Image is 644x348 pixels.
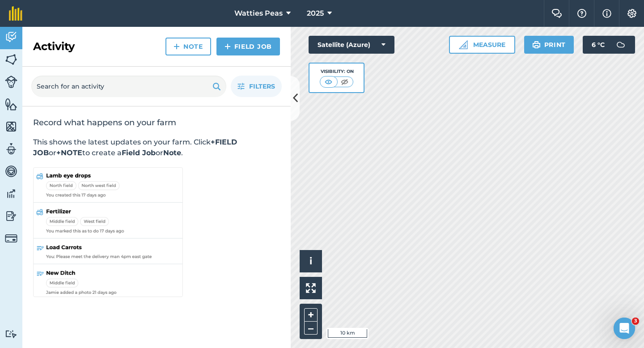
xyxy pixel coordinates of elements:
[5,209,17,223] img: svg+xml;base64,PD94bWwgdmVyc2lvbj0iMS4wIiBlbmNvZGluZz0idXRmLTgiPz4KPCEtLSBHZW5lcmF0b3I6IEFkb2JlIE...
[576,9,587,18] img: A question mark icon
[320,68,354,75] div: Visibility: On
[234,8,283,19] span: Watties Peas
[216,38,280,55] a: Field Job
[306,283,316,293] img: Four arrows, one pointing top left, one top right, one bottom right and the last bottom left
[5,120,17,133] img: svg+xml;base64,PHN2ZyB4bWxucz0iaHR0cDovL3d3dy53My5vcmcvMjAwMC9zdmciIHdpZHRoPSI1NiIgaGVpZ2h0PSI2MC...
[5,76,17,88] img: svg+xml;base64,PD94bWwgdmVyc2lvbj0iMS4wIiBlbmNvZGluZz0idXRmLTgiPz4KPCEtLSBHZW5lcmF0b3I6IEFkb2JlIE...
[5,330,17,338] img: svg+xml;base64,PD94bWwgdmVyc2lvbj0iMS4wIiBlbmNvZGluZz0idXRmLTgiPz4KPCEtLSBHZW5lcmF0b3I6IEFkb2JlIE...
[5,53,17,66] img: svg+xml;base64,PHN2ZyB4bWxucz0iaHR0cDovL3d3dy53My5vcmcvMjAwMC9zdmciIHdpZHRoPSI1NiIgaGVpZ2h0PSI2MC...
[602,8,611,19] img: svg+xml;base64,PHN2ZyB4bWxucz0iaHR0cDovL3d3dy53My5vcmcvMjAwMC9zdmciIHdpZHRoPSIxNyIgaGVpZ2h0PSIxNy...
[174,41,180,52] img: svg+xml;base64,PHN2ZyB4bWxucz0iaHR0cDovL3d3dy53My5vcmcvMjAwMC9zdmciIHdpZHRoPSIxNCIgaGVpZ2h0PSIyNC...
[524,36,574,54] button: Print
[212,81,221,92] img: svg+xml;base64,PHN2ZyB4bWxucz0iaHR0cDovL3d3dy53My5vcmcvMjAwMC9zdmciIHdpZHRoPSIxOSIgaGVpZ2h0PSIyNC...
[33,137,280,158] p: This shows the latest updates on your farm. Click or to create a or .
[339,77,350,86] img: svg+xml;base64,PHN2ZyB4bWxucz0iaHR0cDovL3d3dy53My5vcmcvMjAwMC9zdmciIHdpZHRoPSI1MCIgaGVpZ2h0PSI0MC...
[31,76,226,97] input: Search for an activity
[122,149,156,157] strong: Field Job
[532,39,541,50] img: svg+xml;base64,PHN2ZyB4bWxucz0iaHR0cDovL3d3dy53My5vcmcvMjAwMC9zdmciIHdpZHRoPSIxOSIgaGVpZ2h0PSIyNC...
[225,41,231,52] img: svg+xml;base64,PHN2ZyB4bWxucz0iaHR0cDovL3d3dy53My5vcmcvMjAwMC9zdmciIHdpZHRoPSIxNCIgaGVpZ2h0PSIyNC...
[632,318,639,325] span: 3
[56,149,82,157] strong: +NOTE
[592,36,605,54] span: 6 ° C
[231,76,282,97] button: Filters
[5,30,17,44] img: svg+xml;base64,PD94bWwgdmVyc2lvbj0iMS4wIiBlbmNvZGluZz0idXRmLTgiPz4KPCEtLSBHZW5lcmF0b3I6IEFkb2JlIE...
[9,6,22,21] img: fieldmargin Logo
[163,149,181,157] strong: Note
[304,308,318,322] button: +
[5,165,17,178] img: svg+xml;base64,PD94bWwgdmVyc2lvbj0iMS4wIiBlbmNvZGluZz0idXRmLTgiPz4KPCEtLSBHZW5lcmF0b3I6IEFkb2JlIE...
[5,187,17,200] img: svg+xml;base64,PD94bWwgdmVyc2lvbj0iMS4wIiBlbmNvZGluZz0idXRmLTgiPz4KPCEtLSBHZW5lcmF0b3I6IEFkb2JlIE...
[551,9,562,18] img: Two speech bubbles overlapping with the left bubble in the forefront
[5,232,17,245] img: svg+xml;base64,PD94bWwgdmVyc2lvbj0iMS4wIiBlbmNvZGluZz0idXRmLTgiPz4KPCEtLSBHZW5lcmF0b3I6IEFkb2JlIE...
[323,77,334,86] img: svg+xml;base64,PHN2ZyB4bWxucz0iaHR0cDovL3d3dy53My5vcmcvMjAwMC9zdmciIHdpZHRoPSI1MCIgaGVpZ2h0PSI0MC...
[300,250,322,272] button: i
[583,36,635,54] button: 6 °C
[33,117,280,128] h2: Record what happens on your farm
[304,322,318,335] button: –
[612,36,630,54] img: svg+xml;base64,PD94bWwgdmVyc2lvbj0iMS4wIiBlbmNvZGluZz0idXRmLTgiPz4KPCEtLSBHZW5lcmF0b3I6IEFkb2JlIE...
[165,38,211,55] a: Note
[5,98,17,111] img: svg+xml;base64,PHN2ZyB4bWxucz0iaHR0cDovL3d3dy53My5vcmcvMjAwMC9zdmciIHdpZHRoPSI1NiIgaGVpZ2h0PSI2MC...
[459,40,468,49] img: Ruler icon
[249,81,275,91] span: Filters
[5,142,17,156] img: svg+xml;base64,PD94bWwgdmVyc2lvbj0iMS4wIiBlbmNvZGluZz0idXRmLTgiPz4KPCEtLSBHZW5lcmF0b3I6IEFkb2JlIE...
[449,36,515,54] button: Measure
[307,8,324,19] span: 2025
[614,318,635,339] iframe: Intercom live chat
[627,9,637,18] img: A cog icon
[309,255,312,267] span: i
[309,36,394,54] button: Satellite (Azure)
[33,39,75,54] h2: Activity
